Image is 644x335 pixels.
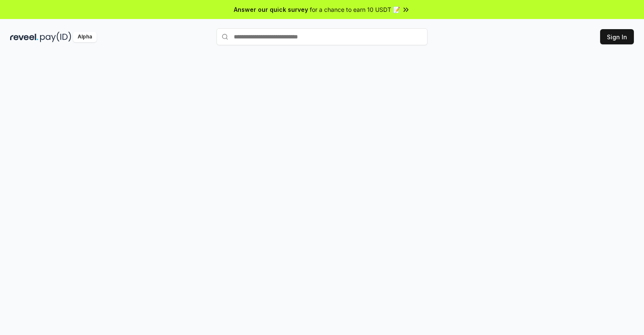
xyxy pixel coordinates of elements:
[40,32,71,42] img: pay_id
[234,5,308,14] span: Answer our quick survey
[600,29,634,44] button: Sign In
[310,5,400,14] span: for a chance to earn 10 USDT 📝
[73,32,97,42] div: Alpha
[10,32,38,42] img: reveel_dark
